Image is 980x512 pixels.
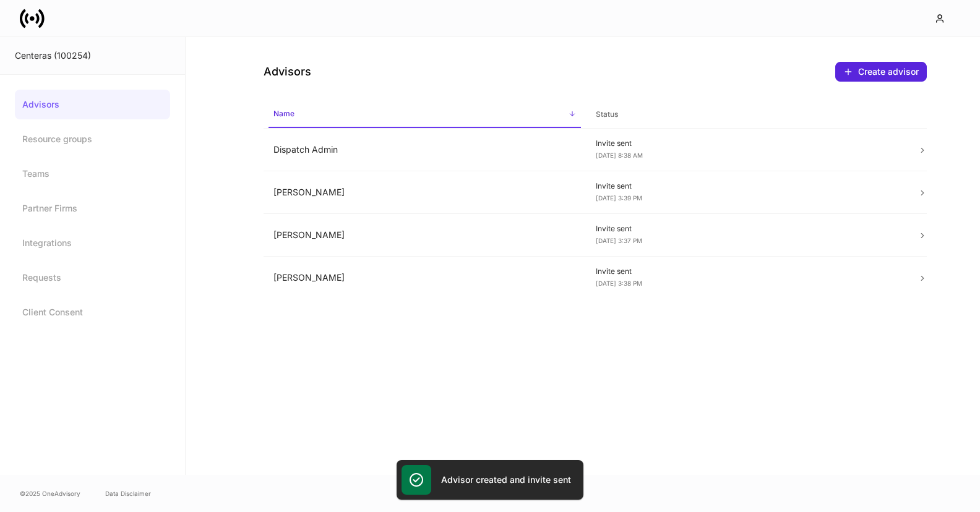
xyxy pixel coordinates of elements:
span: Status [591,102,903,127]
span: Name [269,101,581,128]
span: [DATE] 3:38 PM [596,279,642,287]
h5: Advisor created and invite sent [441,474,571,486]
a: Resource groups [15,124,170,154]
span: © 2025 OneAdvisory [20,489,80,498]
span: [DATE] 3:37 PM [596,237,642,244]
a: Teams [15,159,170,189]
td: Dispatch Admin [264,129,586,171]
button: Create advisor [835,62,927,82]
td: [PERSON_NAME] [264,214,586,257]
a: Advisors [15,90,170,119]
a: Data Disclaimer [105,489,151,498]
div: Centeras (100254) [15,49,170,62]
a: Integrations [15,228,170,258]
a: Requests [15,263,170,292]
p: Invite sent [596,181,898,191]
span: [DATE] 3:39 PM [596,194,642,202]
td: [PERSON_NAME] [264,257,586,299]
td: [PERSON_NAME] [264,171,586,214]
div: Create advisor [843,67,919,77]
h6: Status [596,108,618,120]
span: [DATE] 8:38 AM [596,151,643,159]
a: Partner Firms [15,194,170,223]
p: Invite sent [596,139,898,148]
h6: Name [273,108,294,119]
h4: Advisors [264,64,311,79]
p: Invite sent [596,267,898,276]
p: Invite sent [596,224,898,234]
a: Client Consent [15,297,170,327]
